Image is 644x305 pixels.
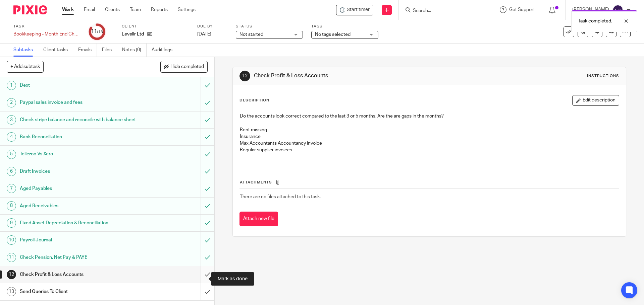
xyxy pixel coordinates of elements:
h1: Draft Invoices [20,166,136,176]
h1: Dext [20,80,136,90]
div: 13 [7,287,16,296]
img: Pixie [13,5,47,14]
div: 10 [7,235,16,245]
a: Team [130,6,141,13]
a: Notes (0) [122,44,147,57]
div: Levellr Ltd - Bookkeeping - Month End Checks - Levellr [336,5,373,15]
p: Task completed. [578,18,612,24]
p: Levellr Ltd [122,31,144,37]
div: 5 [7,150,16,159]
h1: Aged Payables [20,183,136,194]
h1: Send Queries To Client [20,287,136,297]
div: 12 [7,270,16,279]
img: svg%3E [612,5,623,15]
div: 6 [7,167,16,176]
div: 2 [7,98,16,107]
span: No tags selected [315,32,351,37]
div: 4 [7,132,16,142]
h1: Check Profit & Loss Accounts [254,72,444,79]
button: Edit description [572,95,619,106]
div: 1 [7,81,16,90]
h1: Check Profit & Loss Accounts [20,270,136,280]
p: Do the accounts look correct compared to the last 3 or 5 months. Are the are gaps in the months? [240,113,619,120]
button: + Add subtask [7,61,44,72]
a: Audit logs [152,44,177,57]
h1: Payroll Journal [20,235,136,245]
a: Subtasks [13,44,38,57]
span: Attachments [240,180,272,184]
div: 12 [239,71,250,81]
small: /13 [97,30,103,34]
label: Tags [311,24,378,29]
div: Instructions [587,73,619,79]
a: Clients [105,6,120,13]
a: Client tasks [43,44,73,57]
p: Regular supplier invoices [240,147,619,153]
button: Attach new file [239,212,278,227]
span: Not started [239,32,263,37]
a: Settings [178,6,196,13]
h1: Check stripe balance and reconcile with balance sheet [20,115,136,125]
label: Due by [197,24,227,29]
div: Bookkeeping - Month End Checks - Levellr [13,31,80,37]
h1: Paypal sales invoice and fees [20,97,136,107]
span: Hide completed [170,64,204,70]
a: Email [84,6,95,13]
h1: Check Pension, Net Pay & PAYE [20,252,136,262]
p: Rent missing [240,127,619,133]
div: 7 [7,184,16,193]
span: There are no files attached to this task. [240,195,321,199]
p: Max Accountants Accountancy invoice [240,140,619,147]
a: Work [62,6,74,13]
div: 3 [7,115,16,125]
a: Files [102,44,117,57]
a: Emails [78,44,97,57]
a: Reports [151,6,168,13]
label: Client [122,24,189,29]
label: Task [13,24,80,29]
h1: Telleroo Vs Xero [20,149,136,159]
h1: Fixed Asset Depreciation & Reconciliation [20,218,136,228]
label: Status [236,24,303,29]
span: [DATE] [197,32,211,36]
div: 11 [7,253,16,262]
h1: Bank Reconciliation [20,132,136,142]
div: 11 [91,28,103,35]
div: 9 [7,218,16,228]
div: 8 [7,201,16,211]
p: Insurance [240,133,619,140]
p: Description [239,98,269,103]
button: Hide completed [160,61,208,72]
h1: Aged Receivables [20,201,136,211]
